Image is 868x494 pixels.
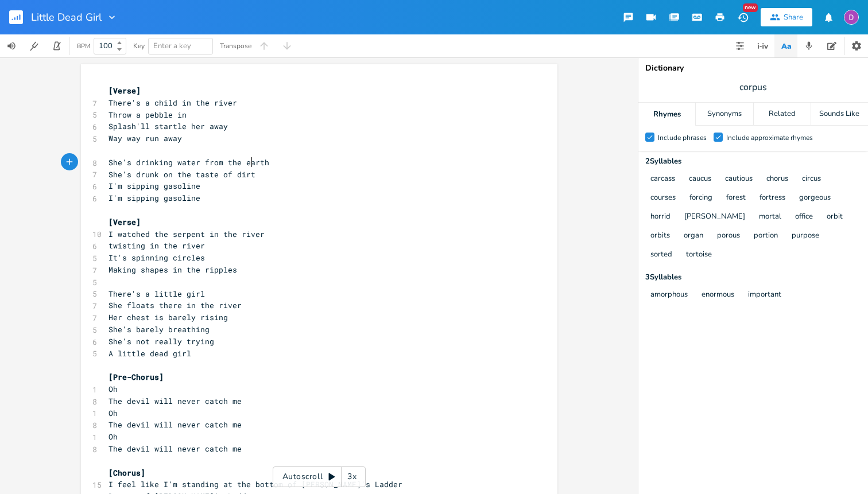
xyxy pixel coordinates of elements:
div: Rhymes [638,103,695,126]
span: She's drinking water from the earth [108,157,269,168]
div: Related [754,103,811,126]
button: forest [726,193,746,203]
div: Transpose [220,42,251,49]
div: 2 Syllable s [645,158,861,165]
span: She floats there in the river [108,300,242,310]
span: Enter a key [153,41,191,51]
button: important [748,290,781,300]
button: organ [684,231,703,241]
button: gorgeous [799,193,831,203]
span: [Chorus] [108,468,145,478]
span: It's spinning circles [108,252,205,263]
button: tortoise [686,250,712,260]
span: twisting in the river [108,240,205,251]
div: Share [784,12,803,22]
span: The devil will never catch me [108,396,242,406]
span: Little Dead Girl [31,12,102,22]
span: Oh [108,431,118,442]
button: courses [650,193,676,203]
span: There's a child in the river [108,98,237,108]
img: Dylan [844,10,859,25]
span: The devil will never catch me [108,444,242,454]
span: There's a little girl [108,289,205,299]
span: She's drunk on the taste of dirt [108,169,255,180]
span: Oh [108,408,118,418]
button: circus [802,174,821,184]
span: Her chest is barely rising [108,312,228,322]
span: I'm sipping gasoline [108,181,200,191]
button: cautious [725,174,753,184]
button: forcing [689,193,712,203]
div: 3x [342,466,362,487]
span: The devil will never catch me [108,419,242,430]
div: Sounds Like [811,103,868,126]
span: corpus [739,81,767,94]
button: [PERSON_NAME] [684,212,745,222]
span: Way way run away [108,133,182,143]
button: sorted [650,250,672,260]
span: I'm sipping gasoline [108,193,200,203]
div: 3 Syllable s [645,274,861,281]
span: [Verse] [108,217,141,227]
span: She's not really trying [108,336,214,347]
div: Include phrases [658,134,707,141]
button: carcass [650,174,675,184]
button: fortress [759,193,785,203]
button: purpose [792,231,819,241]
span: I watched the serpent in the river [108,229,265,239]
button: mortal [759,212,781,222]
button: Share [761,8,812,26]
button: chorus [766,174,788,184]
div: New [743,3,758,12]
span: A little dead girl [108,348,191,359]
span: [Verse] [108,85,141,96]
span: [Pre-Chorus] [108,372,164,382]
button: portion [754,231,778,241]
button: caucus [689,174,711,184]
div: Include approximate rhymes [726,134,813,141]
span: She's barely breathing [108,324,210,334]
div: BPM [77,43,90,49]
span: I feel like I'm standing at the bottom of [PERSON_NAME]'s Ladder [108,479,402,489]
button: enormous [702,290,734,300]
button: amorphous [650,290,688,300]
span: Splash'll startle her away [108,121,228,131]
button: horrid [650,212,671,222]
div: Dictionary [645,64,861,72]
button: porous [717,231,740,241]
div: Key [133,42,145,49]
span: Making shapes in the ripples [108,264,237,275]
button: office [795,212,813,222]
span: Throw a pebble in [108,110,187,120]
button: orbit [827,212,843,222]
div: Synonyms [696,103,753,126]
span: Oh [108,384,118,394]
button: orbits [650,231,670,241]
div: Autoscroll [273,466,366,487]
button: New [731,7,754,28]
